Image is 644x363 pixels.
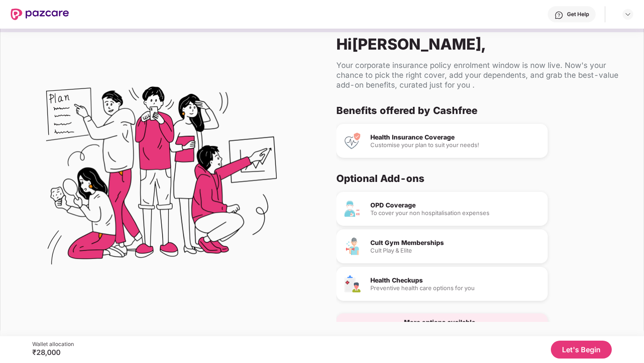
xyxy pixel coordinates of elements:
img: svg+xml;base64,PHN2ZyBpZD0iSGVscC0zMngzMiIgeG1sbnM9Imh0dHA6Ly93d3cudzMub3JnLzIwMDAvc3ZnIiB3aWR0aD... [554,11,563,20]
div: Cult Gym Memberships [370,240,541,246]
div: Benefits offered by Cashfree [336,104,622,117]
img: svg+xml;base64,PHN2ZyBpZD0iRHJvcGRvd24tMzJ4MzIiIHhtbG5zPSJodHRwOi8vd3d3LnczLm9yZy8yMDAwL3N2ZyIgd2... [624,11,631,18]
div: More options available... [404,319,481,325]
img: Cult Gym Memberships [343,237,361,255]
div: Get Help [567,11,589,18]
div: Health Insurance Coverage [370,134,541,140]
div: ₹28,000 [32,348,74,357]
div: To cover your non hospitalisation expenses [370,210,541,216]
div: Wallet allocation [32,341,74,348]
button: Let's Begin [551,341,612,359]
img: OPD Coverage [343,200,361,218]
div: Optional Add-ons [336,172,622,185]
div: OPD Coverage [370,202,541,208]
img: Health Checkups [343,275,361,293]
img: New Pazcare Logo [11,8,69,20]
div: Cult Play & Elite [370,248,541,253]
div: Health Checkups [370,277,541,283]
img: Health Insurance Coverage [343,132,361,150]
div: Preventive health care options for you [370,285,541,291]
div: Hi [PERSON_NAME] , [336,35,629,53]
div: Your corporate insurance policy enrolment window is now live. Now's your chance to pick the right... [336,60,629,90]
img: Flex Benefits Illustration [46,63,277,294]
div: Customise your plan to suit your needs! [370,142,541,148]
